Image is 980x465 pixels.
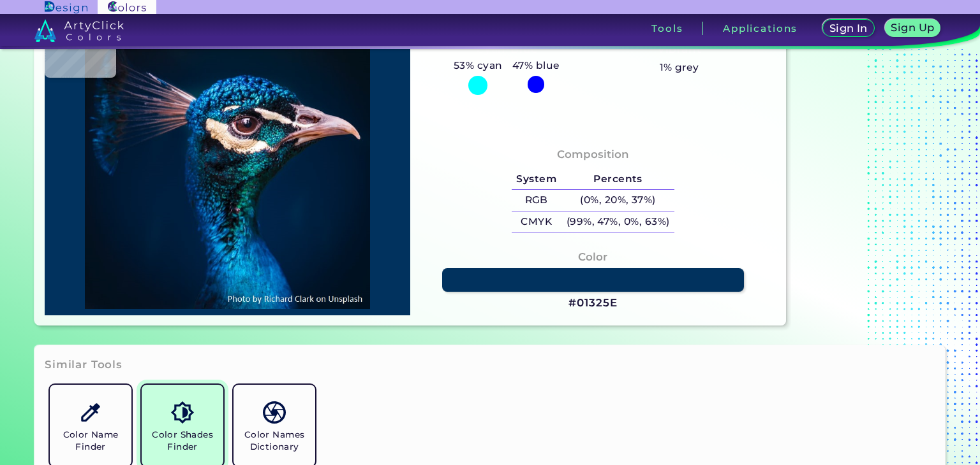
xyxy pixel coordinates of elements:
[660,59,699,76] h5: 1% grey
[147,429,218,453] h5: Color Shades Finder
[512,190,561,211] h5: RGB
[507,57,565,74] h5: 47% blue
[45,357,122,373] h3: Similar Tools
[578,248,607,266] h4: Color
[512,169,561,190] h5: System
[723,24,798,33] h3: Applications
[557,145,629,164] h4: Composition
[825,20,872,36] a: Sign In
[893,23,933,32] h5: Sign Up
[561,190,674,211] h5: (0%, 20%, 37%)
[263,401,285,424] img: icon_color_names_dictionary.svg
[55,429,126,453] h5: Color Name Finder
[45,1,87,13] img: ArtyClick Design logo
[239,429,310,453] h5: Color Names Dictionary
[831,24,866,33] h5: Sign In
[512,211,561,232] h5: CMYK
[561,211,674,232] h5: (99%, 47%, 0%, 63%)
[561,169,674,190] h5: Percents
[651,24,683,33] h3: Tools
[51,13,404,309] img: img_pavlin.jpg
[171,401,193,424] img: icon_color_shades.svg
[79,401,101,424] img: icon_color_name_finder.svg
[34,19,124,42] img: logo_artyclick_colors_white.svg
[887,20,938,36] a: Sign Up
[568,296,617,311] h3: #01325E
[449,57,507,74] h5: 53% cyan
